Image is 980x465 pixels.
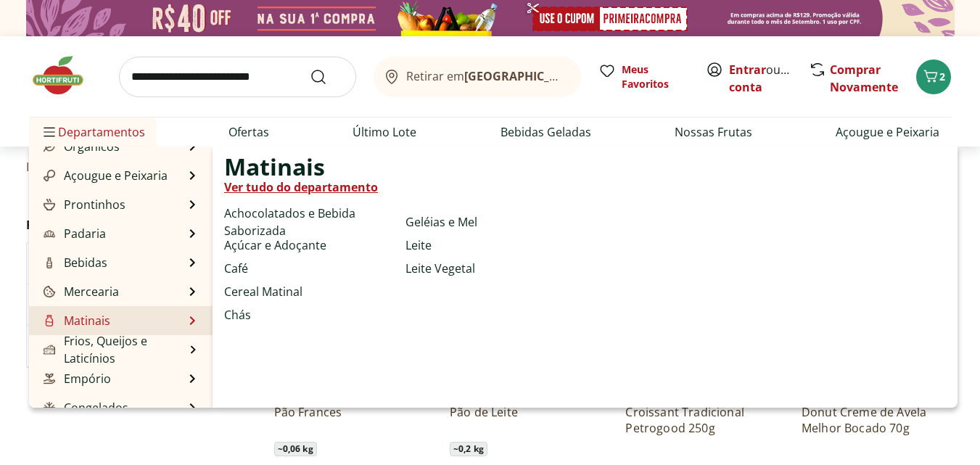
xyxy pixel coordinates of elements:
[41,254,107,271] a: BebidasBebidas
[939,70,945,83] span: 2
[27,243,244,284] button: Categoria
[41,332,185,367] a: Frios, Queijos e LaticíniosFrios, Queijos e Laticínios
[41,196,125,213] a: ProntinhosProntinhos
[224,283,302,300] a: Cereal Matinal
[41,138,120,155] a: OrgânicosOrgânicos
[44,228,55,239] img: Padaria
[802,404,939,436] a: Donut Creme de Avela Melhor Bocado 70g
[27,284,244,325] button: Marca
[41,115,145,149] span: Departamentos
[41,225,106,242] a: PadariaPadaria
[224,158,325,176] span: Matinais
[41,312,110,329] a: MatinaisMatinais
[228,123,269,141] a: Ofertas
[310,68,345,86] button: Submit Search
[44,170,55,181] img: Açougue e Peixaria
[450,404,588,436] a: Pão de Leite
[274,404,412,436] a: Pão Frances
[44,373,55,384] img: Empório
[729,62,766,78] a: Entrar
[119,57,356,97] input: search
[41,283,119,300] a: MerceariaMercearia
[44,344,55,355] img: Frios, Queijos e Laticínios
[353,123,416,141] a: Último Lote
[26,160,56,173] a: Início
[836,123,939,141] a: Açougue e Peixaria
[450,442,487,456] span: ~ 0,2 kg
[44,315,55,326] img: Matinais
[224,260,248,277] a: Café
[44,402,55,413] img: Congelados
[675,123,752,141] a: Nossas Frutas
[41,370,111,387] a: EmpórioEmpório
[224,205,400,239] a: Achocolatados e Bebida Saborizada
[224,306,251,324] a: Chás
[44,286,55,297] img: Mercearia
[622,62,688,91] span: Meus Favoritos
[224,236,326,254] a: Açúcar e Adoçante
[598,62,688,91] a: Meus Favoritos
[41,399,128,416] a: CongeladosCongelados
[44,199,55,210] img: Prontinhos
[29,54,102,97] img: Hortifruti
[916,59,951,94] button: Carrinho
[224,178,378,196] a: Ver tudo do departamento
[830,62,898,95] a: Comprar Novamente
[374,57,581,97] button: Retirar em[GEOGRAPHIC_DATA]/[GEOGRAPHIC_DATA]
[44,141,55,152] img: Orgânicos
[27,326,244,366] button: Preço
[44,257,55,268] img: Bebidas
[464,68,709,84] b: [GEOGRAPHIC_DATA]/[GEOGRAPHIC_DATA]
[406,70,567,83] span: Retirar em
[274,442,317,456] span: ~ 0,06 kg
[26,210,245,239] h2: Filtros
[405,213,477,231] a: Geléias e Mel
[501,123,591,141] a: Bebidas Geladas
[41,167,168,184] a: Açougue e PeixariaAçougue e Peixaria
[41,115,58,149] button: Menu
[405,260,475,277] a: Leite Vegetal
[729,62,809,95] a: Criar conta
[729,61,794,96] span: ou
[625,404,763,436] a: Croissant Tradicional Petrogood 250g
[405,236,432,254] a: Leite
